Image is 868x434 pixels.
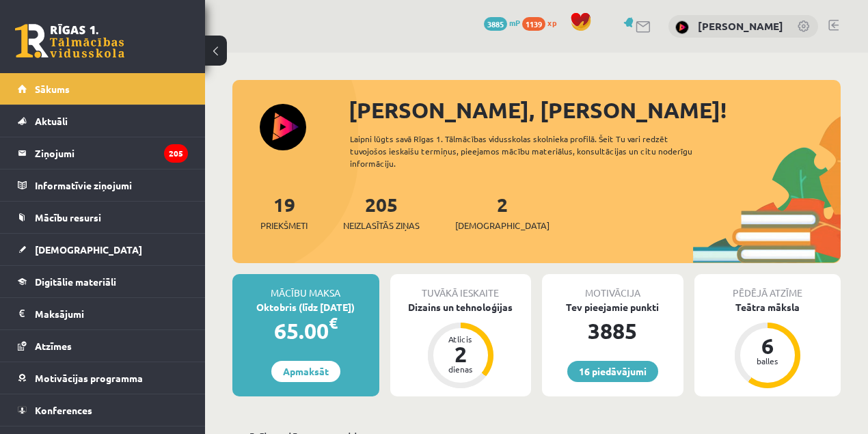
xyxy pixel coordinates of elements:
[343,219,420,232] span: Neizlasītās ziņas
[350,133,715,169] div: Laipni lūgts savā Rīgas 1. Tālmācības vidusskolas skolnieka profilā. Šeit Tu vari redzēt tuvojošo...
[232,274,379,300] div: Mācību maksa
[260,192,308,232] a: 19Priekšmeti
[547,17,556,28] span: xp
[35,137,188,169] legend: Ziņojumi
[484,17,520,28] a: 3885 mP
[35,298,188,329] legend: Maksājumi
[455,219,550,232] span: [DEMOGRAPHIC_DATA]
[18,362,188,394] a: Motivācijas programma
[567,361,658,382] a: 16 piedāvājumi
[440,365,481,373] div: dienas
[522,17,563,28] a: 1139 xp
[18,202,188,233] a: Mācību resursi
[509,17,520,28] span: mP
[542,314,683,347] div: 3885
[694,300,841,390] a: Teātra māksla 6 balles
[18,330,188,362] a: Atzīmes
[18,73,188,105] a: Sākums
[18,137,188,169] a: Ziņojumi205
[440,343,481,365] div: 2
[232,314,379,347] div: 65.00
[232,300,379,314] div: Oktobris (līdz [DATE])
[390,300,532,390] a: Dizains un tehnoloģijas Atlicis 2 dienas
[35,372,143,384] span: Motivācijas programma
[343,192,420,232] a: 205Neizlasītās ziņas
[694,300,841,314] div: Teātra māksla
[35,404,92,416] span: Konferences
[260,219,308,232] span: Priekšmeti
[18,169,188,201] a: Informatīvie ziņojumi
[18,234,188,265] a: [DEMOGRAPHIC_DATA]
[694,274,841,300] div: Pēdējā atzīme
[349,94,841,126] div: [PERSON_NAME], [PERSON_NAME]!
[18,105,188,137] a: Aktuāli
[747,357,788,365] div: balles
[329,313,338,333] span: €
[35,83,70,95] span: Sākums
[484,17,507,31] span: 3885
[35,340,72,352] span: Atzīmes
[542,274,683,300] div: Motivācija
[271,361,340,382] a: Apmaksāt
[35,169,188,201] legend: Informatīvie ziņojumi
[18,394,188,426] a: Konferences
[675,21,689,34] img: Marija Gudrenika
[164,144,188,163] i: 205
[542,300,683,314] div: Tev pieejamie punkti
[35,211,101,223] span: Mācību resursi
[18,298,188,329] a: Maksājumi
[747,335,788,357] div: 6
[455,192,550,232] a: 2[DEMOGRAPHIC_DATA]
[35,243,142,256] span: [DEMOGRAPHIC_DATA]
[18,266,188,297] a: Digitālie materiāli
[390,274,532,300] div: Tuvākā ieskaite
[15,24,124,58] a: Rīgas 1. Tālmācības vidusskola
[522,17,545,31] span: 1139
[440,335,481,343] div: Atlicis
[698,19,783,33] a: [PERSON_NAME]
[35,115,68,127] span: Aktuāli
[35,275,116,288] span: Digitālie materiāli
[390,300,532,314] div: Dizains un tehnoloģijas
